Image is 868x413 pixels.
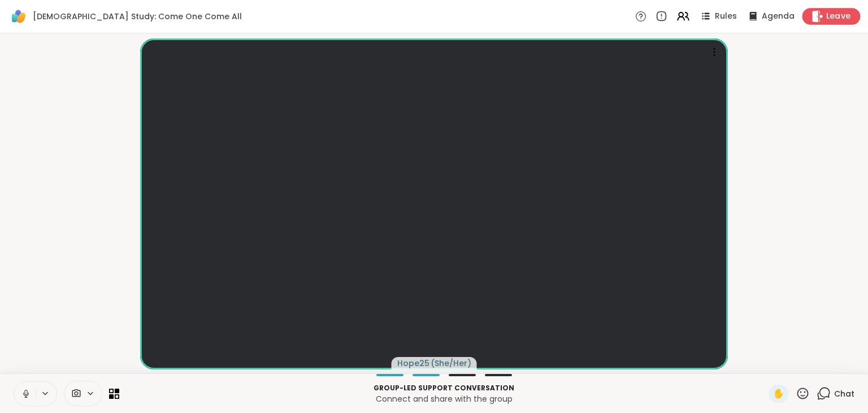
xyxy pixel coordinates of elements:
p: Group-led support conversation [126,383,762,393]
span: Agenda [762,11,795,22]
span: ✋ [773,387,784,401]
img: ShareWell Logomark [9,7,28,26]
span: Hope25 [397,358,429,369]
span: ( She/Her ) [431,358,471,369]
span: [DEMOGRAPHIC_DATA] Study: Come One Come All [33,11,242,22]
span: Chat [834,388,854,399]
p: Connect and share with the group [126,393,762,405]
span: Rules [715,11,737,22]
span: Leave [826,11,851,23]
